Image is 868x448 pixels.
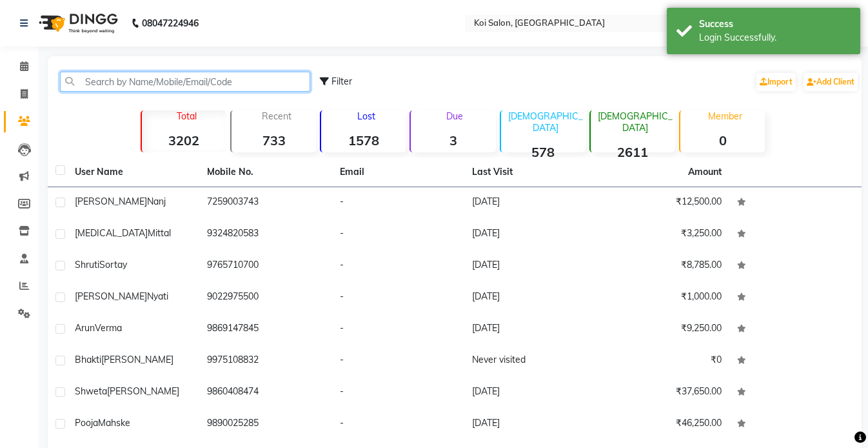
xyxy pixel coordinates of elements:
td: 9869147845 [199,314,331,345]
a: Add Client [804,73,858,91]
a: Import [756,73,796,91]
input: Search by Name/Mobile/Email/Code [60,72,310,92]
td: [DATE] [464,187,597,219]
span: Pooja [75,417,98,429]
img: logo [33,5,121,41]
p: Member [686,110,765,122]
td: 9765710700 [199,250,331,282]
p: [DEMOGRAPHIC_DATA] [506,110,586,134]
p: Total [147,110,226,122]
span: Shruti [75,259,99,270]
td: - [332,219,464,250]
span: Verma [95,322,122,334]
p: Lost [326,110,406,122]
span: Sortay [99,259,127,270]
td: ₹0 [597,345,729,377]
td: 9324820583 [199,219,331,250]
td: - [332,345,464,377]
td: [DATE] [464,409,597,440]
span: [PERSON_NAME] [75,290,147,302]
div: Login Successfully. [699,31,851,45]
span: Shweta [75,385,107,397]
span: [PERSON_NAME] [101,354,173,365]
td: [DATE] [464,219,597,250]
td: - [332,377,464,409]
td: Never visited [464,345,597,377]
span: Arun [75,322,95,334]
span: Nyati [147,290,168,302]
td: [DATE] [464,314,597,345]
span: [MEDICAL_DATA] [75,227,148,239]
span: Mittal [148,227,171,239]
td: - [332,250,464,282]
td: ₹9,250.00 [597,314,729,345]
td: [DATE] [464,377,597,409]
th: Amount [680,158,729,187]
span: nanj [147,196,166,207]
td: [DATE] [464,282,597,314]
td: 9890025285 [199,409,331,440]
p: Due [413,110,495,122]
td: - [332,187,464,219]
strong: 0 [680,132,765,148]
td: [DATE] [464,250,597,282]
p: [DEMOGRAPHIC_DATA] [596,110,675,134]
div: Success [699,17,851,31]
span: Mahske [98,417,130,429]
td: 7259003743 [199,187,331,219]
td: - [332,314,464,345]
th: Last Visit [464,158,597,187]
td: 9860408474 [199,377,331,409]
td: - [332,282,464,314]
b: 08047224946 [142,5,199,41]
td: ₹46,250.00 [597,409,729,440]
td: 9975108832 [199,345,331,377]
th: User Name [67,158,199,187]
td: ₹1,000.00 [597,282,729,314]
strong: 2611 [591,144,675,160]
span: [PERSON_NAME] [75,196,147,207]
td: 9022975500 [199,282,331,314]
span: Bhakti [75,354,101,365]
th: Email [332,158,464,187]
td: - [332,409,464,440]
td: ₹3,250.00 [597,219,729,250]
strong: 578 [501,144,586,160]
strong: 3202 [142,132,226,148]
strong: 3 [411,132,495,148]
td: ₹37,650.00 [597,377,729,409]
th: Mobile No. [199,158,331,187]
span: [PERSON_NAME] [107,385,179,397]
strong: 733 [232,132,316,148]
p: Recent [237,110,316,122]
td: ₹8,785.00 [597,250,729,282]
span: Filter [331,76,352,87]
strong: 1578 [321,132,406,148]
td: ₹12,500.00 [597,187,729,219]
